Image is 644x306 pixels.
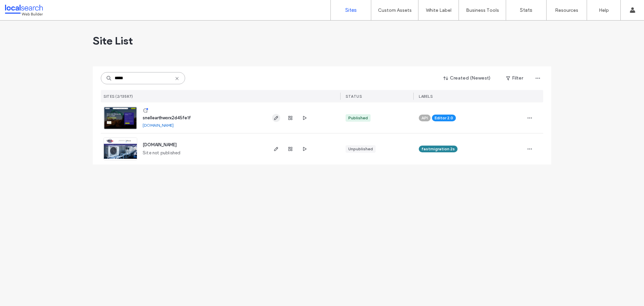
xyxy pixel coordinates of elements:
label: Stats [520,7,532,13]
label: Sites [345,7,357,13]
img: tab_domain_overview_orange.svg [18,39,24,44]
button: Created (Newest) [438,73,497,84]
div: v 4.0.25 [19,11,33,16]
div: Published [348,115,368,121]
a: [DOMAIN_NAME] [143,142,177,147]
span: Editor 2.0 [435,115,453,121]
span: Help [16,5,29,11]
a: [DOMAIN_NAME] [143,123,174,128]
span: API [421,115,428,121]
div: Domain Overview [26,40,60,44]
button: Filter [499,73,530,84]
label: Business Tools [466,7,499,13]
label: Help [599,7,609,13]
div: Unpublished [348,146,373,152]
span: SITES (2/13587) [104,94,133,99]
label: Custom Assets [378,7,412,13]
span: LABELS [419,94,433,99]
img: tab_keywords_by_traffic_grey.svg [67,39,72,44]
img: website_grey.svg [11,18,16,23]
img: logo_orange.svg [11,11,16,16]
span: STATUS [346,94,362,99]
div: Domain: [DOMAIN_NAME] [18,18,74,23]
a: snellearthworx2d45fe1f [143,115,191,120]
span: Site List [93,34,133,48]
label: Resources [555,7,578,13]
div: Keywords by Traffic [75,40,114,44]
span: fastmigration 2s [421,146,455,152]
label: White Label [426,7,451,13]
span: Site not published [143,150,181,156]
